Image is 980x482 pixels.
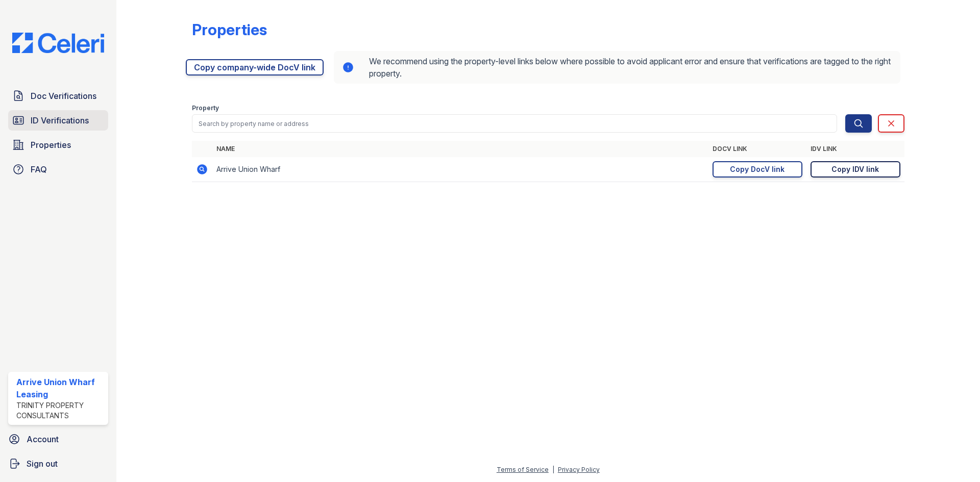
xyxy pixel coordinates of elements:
th: IDV Link [806,141,904,157]
label: Property [192,104,219,112]
div: Copy DocV link [730,164,785,174]
div: Trinity Property Consultants [16,400,104,421]
span: Account [27,433,59,445]
a: FAQ [8,159,108,180]
a: Terms of Service [497,466,549,473]
span: Properties [31,139,71,151]
span: Doc Verifications [31,90,96,102]
a: Copy company-wide DocV link [186,59,324,75]
span: ID Verifications [31,114,89,126]
span: Sign out [27,458,58,470]
a: ID Verifications [8,110,108,131]
div: Arrive Union Wharf Leasing [16,376,104,400]
a: Properties [8,135,108,155]
div: | [552,466,554,473]
img: CE_Logo_Blue-a8612792a0a2168367f1c8372b55b34899dd931a85d93a1a3d3e32e68fde9ad4.png [4,33,112,53]
a: Privacy Policy [558,466,600,473]
th: Name [212,141,708,157]
td: Arrive Union Wharf [212,157,708,182]
input: Search by property name or address [192,114,837,133]
span: FAQ [31,163,47,175]
div: Copy IDV link [831,164,879,174]
div: Properties [192,20,267,39]
th: DocV Link [708,141,806,157]
a: Doc Verifications [8,86,108,106]
a: Sign out [4,453,112,474]
a: Copy DocV link [713,161,802,177]
a: Account [4,429,112,449]
a: Copy IDV link [811,161,900,177]
div: We recommend using the property-level links below where possible to avoid applicant error and ens... [334,51,900,84]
